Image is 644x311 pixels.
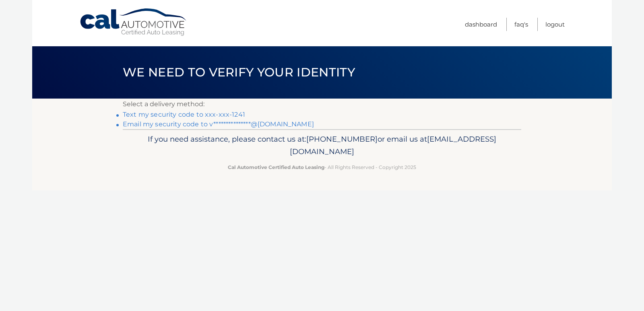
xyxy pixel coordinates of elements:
a: FAQ's [514,18,528,31]
span: We need to verify your identity [123,65,355,80]
a: Logout [545,18,565,31]
p: - All Rights Reserved - Copyright 2025 [128,163,516,171]
a: Text my security code to xxx-xxx-1241 [123,111,245,118]
a: Dashboard [465,18,497,31]
strong: Cal Automotive Certified Auto Leasing [228,164,324,170]
span: [PHONE_NUMBER] [306,134,378,144]
p: If you need assistance, please contact us at: or email us at [128,133,516,159]
p: Select a delivery method: [123,99,521,110]
a: Cal Automotive [79,8,188,37]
